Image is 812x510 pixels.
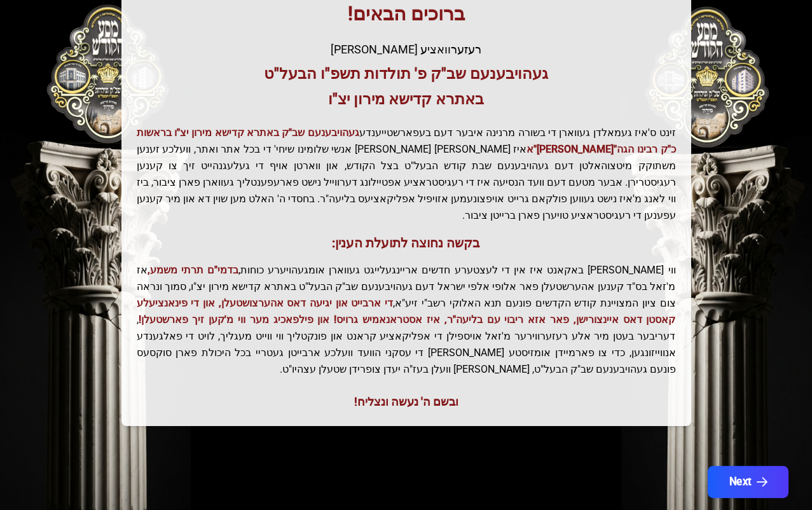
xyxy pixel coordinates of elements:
[137,234,676,252] h3: בקשה נחוצה לתועלת הענין:
[137,262,676,378] p: ווי [PERSON_NAME] באקאנט איז אין די לעצטערע חדשים אריינגעלייגט געווארן אומגעהויערע כוחות, אז מ'זא...
[137,41,676,59] div: רעזערוואציע [PERSON_NAME]
[137,3,676,25] h1: ברוכים הבאים!
[137,127,676,155] span: געהויבענעם שב"ק באתרא קדישא מירון יצ"ו בראשות כ"ק רבינו הגה"[PERSON_NAME]"א
[137,125,676,224] p: זינט ס'איז געמאלדן געווארן די בשורה מרנינה איבער דעם בעפארשטייענדע איז [PERSON_NAME] [PERSON_NAME...
[148,264,238,276] span: בדמי"ם תרתי משמע,
[137,393,676,411] div: ובשם ה' נעשה ונצליח!
[708,466,788,498] button: Next
[137,89,676,109] h3: באתרא קדישא מירון יצ"ו
[137,64,676,84] h3: געהויבענעם שב"ק פ' תולדות תשפ"ו הבעל"ט
[137,297,676,326] span: די ארבייט און יגיעה דאס אהערצושטעלן, און די פינאנציעלע קאסטן דאס איינצורישן, פאר אזא ריבוי עם בלי...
